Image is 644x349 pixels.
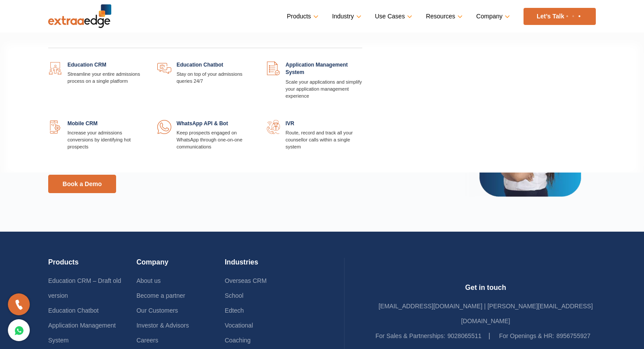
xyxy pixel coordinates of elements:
[375,283,596,299] h4: Get in touch
[136,307,178,314] a: Our Customers
[379,303,593,324] a: [EMAIL_ADDRESS][DOMAIN_NAME] | [PERSON_NAME][EMAIL_ADDRESS][DOMAIN_NAME]
[332,10,360,23] a: Industry
[499,328,554,343] label: For Openings & HR:
[556,332,591,339] a: 8956755927
[225,258,313,273] h4: Industries
[48,307,99,314] a: Education Chatbot
[476,10,508,23] a: Company
[48,258,136,273] h4: Products
[136,322,189,329] a: Investor & Advisors
[375,328,446,343] label: For Sales & Partnerships:
[136,292,185,299] a: Become a partner
[287,10,317,23] a: Products
[225,322,253,329] a: Vocational
[225,277,267,284] a: Overseas CRM
[225,337,251,344] a: Coaching
[375,10,410,23] a: Use Cases
[48,322,116,344] a: Application Management System
[136,258,224,273] h4: Company
[225,307,244,314] a: Edtech
[447,332,481,339] a: 9028065511
[48,277,121,299] a: Education CRM – Draft old version
[225,292,244,299] a: School
[426,10,461,23] a: Resources
[48,175,116,193] a: Book a Demo
[136,337,158,344] a: Careers
[136,277,160,284] a: About us
[524,8,596,25] a: Let’s Talk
